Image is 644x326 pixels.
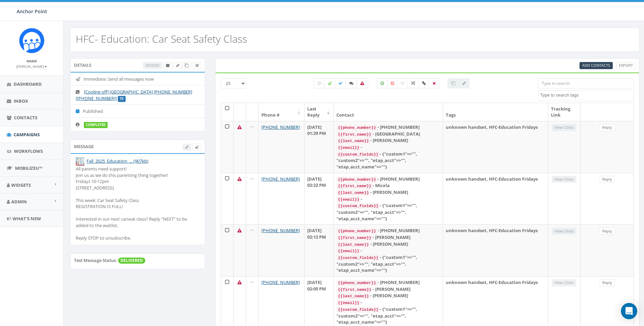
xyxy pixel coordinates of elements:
div: - [PERSON_NAME] [336,292,440,299]
td: [DATE] 02:22 PM [305,173,334,225]
div: Message [70,140,205,153]
span: Widgets [11,182,31,188]
div: - [336,247,440,254]
i: Immediate: Send all messages now [76,77,84,81]
div: - [336,144,440,151]
div: - Micela [336,182,440,189]
td: [DATE] 01:29 PM [305,121,334,173]
span: DELIVERED [118,258,145,264]
label: Negative [387,78,398,88]
code: {{custom_fields}} [336,255,380,261]
span: Send Test Message [195,144,199,149]
code: {{email}} [336,248,361,254]
td: unknown handset, HFC-Education Fridays [443,121,548,173]
li: Published [71,104,205,118]
span: Dashboard [14,81,42,87]
label: completed [84,122,108,128]
span: Contacts [14,115,37,121]
a: Reply [600,176,615,183]
label: Delivered [335,78,346,88]
label: TF [118,96,126,102]
th: Contact [334,103,443,121]
label: Neutral [397,78,408,88]
th: Tracking Link [548,103,581,121]
span: CSV files only [582,63,610,68]
div: - [PHONE_NUMBER] [336,124,440,131]
a: [Cooling off] [GEOGRAPHIC_DATA] [PHONE_NUMBER] [[PHONE_NUMBER]] [76,89,192,101]
code: {{phone_number}} [336,177,377,183]
li: Immediate: Send all messages now [71,73,205,86]
code: {{email}} [336,300,361,306]
div: - [PERSON_NAME] [336,137,440,144]
code: {{last_name}} [336,190,370,196]
span: Workflows [14,148,43,154]
label: Link Clicked [418,78,429,88]
code: {{first_name}} [336,183,372,189]
span: View Campaign Delivery Statistics [196,63,199,68]
code: {{phone_number}} [336,228,377,234]
a: Reply [600,279,615,286]
div: - [336,196,440,203]
div: Details [70,58,205,72]
label: Sending [324,78,335,88]
a: [PHONE_NUMBER] [261,279,300,285]
img: Rally_platform_Icon_1.png [19,28,44,53]
label: Test Message Status: [74,257,117,264]
span: Anchor Point [17,8,47,15]
a: [PERSON_NAME] [16,63,47,69]
a: [PHONE_NUMBER] [261,176,300,182]
span: Edit Campaign Title [176,63,179,68]
small: [PERSON_NAME] [16,64,47,69]
label: Positive [377,78,388,88]
a: [PHONE_NUMBER] [261,124,300,130]
a: Fall_2025_Education_... (907kb) [87,158,148,164]
td: unknown handset, HFC-Education Fridays [443,224,548,276]
code: {{first_name}} [336,235,372,241]
code: {{phone_number}} [336,125,377,131]
code: {{last_name}} [336,242,370,248]
div: - [PHONE_NUMBER] [336,227,440,234]
th: Phone #: activate to sort column ascending [259,103,305,121]
label: Bounced [356,78,368,88]
span: Archive Campaign [166,63,170,68]
div: All parents need support! Join us as we do this parenting thing together! Fridays 10-12pm [STREET... [76,166,200,241]
div: Open Intercom Messenger [621,303,637,319]
span: MobilizeU™ [15,165,42,171]
div: - [PERSON_NAME] [336,234,440,241]
td: [DATE] 02:12 PM [305,224,334,276]
div: - {"custom1"=>"", "custom2"=>"", "etap_acct"=>"", "etap_acct_name"=>""} [336,151,440,170]
div: - [PHONE_NUMBER] [336,279,440,286]
label: Replied [346,78,357,88]
a: Add Contacts [579,62,613,69]
i: Published [76,109,83,114]
span: What's New [13,216,41,222]
div: - {"custom1"=>"", "custom2"=>"", "etap_acct"=>"", "etap_acct_name"=>""} [336,254,440,273]
code: {{first_name}} [336,131,372,138]
small: Name [26,59,37,63]
code: {{custom_fields}} [336,203,380,209]
th: Last Reply: activate to sort column ascending [305,103,334,121]
span: Inbox [14,98,28,104]
h2: HFC- Education: Car Seat Safety Class [76,33,247,44]
code: {{custom_fields}} [336,151,380,158]
label: Mixed [407,78,419,88]
code: {{phone_number}} [336,280,377,286]
code: {{last_name}} [336,293,370,299]
span: Campaigns [14,131,40,138]
div: - {"custom1"=>"", "custom2"=>"", "etap_acct"=>"", "etap_acct_name"=>""} [336,202,440,222]
a: Export [616,62,636,69]
div: - [336,299,440,306]
th: Tags [443,103,548,121]
td: unknown handset, HFC-Education Fridays [443,173,548,225]
span: Admin [11,199,27,205]
code: {{email}} [336,145,361,151]
label: Removed [429,78,439,88]
a: Reply [600,228,615,235]
span: Clone Campaign [185,63,188,68]
a: [PHONE_NUMBER] [261,227,300,233]
input: Type to search [538,78,634,88]
code: {{first_name}} [336,287,372,293]
div: - [GEOGRAPHIC_DATA] [336,131,440,138]
a: Reply [600,124,615,131]
div: - [PERSON_NAME] [336,241,440,248]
